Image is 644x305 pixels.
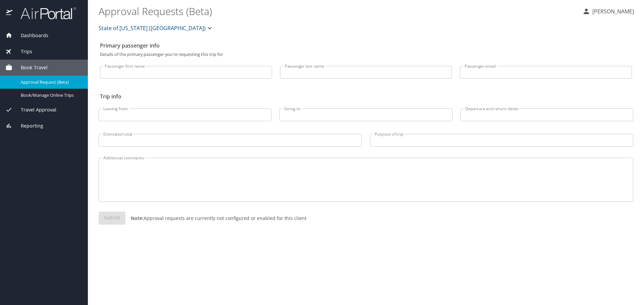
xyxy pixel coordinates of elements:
[99,23,206,33] span: State of [US_STATE] ([GEOGRAPHIC_DATA])
[99,1,577,21] h1: Approval Requests (Beta)
[100,91,632,102] h2: Trip info
[12,106,56,113] span: Travel Approval
[100,52,632,57] p: Details of the primary passenger you're requesting this trip for
[100,40,632,51] h2: Primary passenger info
[21,92,80,98] span: Book/Manage Online Trips
[12,48,32,55] span: Trips
[125,215,307,222] p: Approval requests are currently not configured or enabled for this client
[580,5,637,17] button: [PERSON_NAME]
[12,64,48,71] span: Book Travel
[12,122,43,130] span: Reporting
[590,7,634,15] p: [PERSON_NAME]
[12,32,48,39] span: Dashboards
[13,7,76,20] img: airportal-logo.png
[96,21,216,35] button: State of [US_STATE] ([GEOGRAPHIC_DATA])
[6,7,13,20] img: icon-airportal.png
[21,79,80,85] span: Approval Request (Beta)
[131,215,144,221] strong: Note:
